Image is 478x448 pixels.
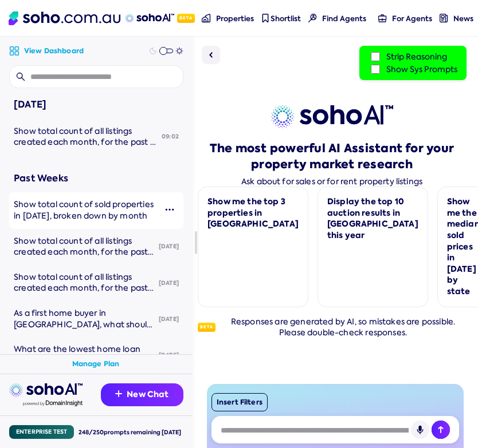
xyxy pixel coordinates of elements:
[9,119,157,155] a: Show total count of all listings created each month, for the past 6 months up to [DATE]. Plot on ...
[211,393,268,411] button: Insert Filters
[23,401,83,406] img: Data provided by Domain Insight
[154,234,183,259] div: [DATE]
[271,105,393,128] img: sohoai logo
[432,421,450,439] button: Send
[14,272,154,294] div: Show total count of all listings created each month, for the past 6 months up to September 30. Pl...
[392,14,432,23] span: For Agents
[371,65,380,74] input: Show Sys Prompts
[125,14,174,23] img: sohoAI logo
[9,301,154,337] a: As a first home buyer in [GEOGRAPHIC_DATA], what should I be considering in order to maximise gra...
[204,48,218,62] img: Sidebar toggle icon
[378,14,387,22] img: for-agents-nav icon
[14,97,179,112] div: [DATE]
[177,14,195,23] span: Beta
[14,344,140,366] span: What are the lowest home loan rates available right now?
[207,196,299,230] div: Show me the top 3 properties in [GEOGRAPHIC_DATA]
[322,14,366,23] span: Find Agents
[432,421,450,439] img: Send icon
[369,63,457,76] label: Show Sys Prompts
[327,196,418,241] div: Display the top 10 auction results in [GEOGRAPHIC_DATA] this year
[14,126,156,170] span: Show total count of all listings created each month, for the past 6 months up to [DATE]. Plot on ...
[261,14,269,22] img: shortlist-nav icon
[198,140,466,172] h1: The most powerful AI Assistant for your property market research
[241,177,422,187] div: Ask about for sales or for rent property listings
[14,199,154,221] span: Show total count of sold properties in [DATE], broken down by month
[14,126,157,148] div: Show total count of all listings created each month, for the past 6 months up to September 30. Pl...
[9,192,156,228] a: Show total count of sold properties in [DATE], broken down by month
[9,229,154,265] a: Show total count of all listings created each month, for the past 6 months up to [DATE]. Plot on ...
[154,271,183,296] div: [DATE]
[9,11,120,25] img: Soho Logo
[154,307,183,332] div: [DATE]
[216,14,254,23] span: Properties
[14,308,154,330] div: As a first home buyer in NSW, what should I be considering in order to maximise grants and conces...
[79,428,181,437] div: 248 / 250 prompts remaining [DATE]
[371,52,380,61] input: Strip Reasoning
[14,199,156,221] div: Show total count of sold properties in 2024, broken down by month
[157,124,183,149] div: 09:02
[453,14,473,23] span: News
[165,205,174,214] img: More icon
[369,50,457,63] label: Strip Reasoning
[14,236,154,258] div: Show total count of all listings created each month, for the past 6 months up to September 30. Pl...
[101,383,183,406] button: New Chat
[9,383,83,397] img: sohoai logo
[9,46,84,56] a: View Dashboard
[411,421,429,439] button: Record Audio
[154,343,183,368] div: [DATE]
[9,337,154,373] a: What are the lowest home loan rates available right now?
[9,265,154,301] a: Show total count of all listings created each month, for the past 6 months up to [DATE]. Plot on ...
[72,359,120,369] a: Manage Plan
[198,323,216,332] span: Beta
[14,272,154,316] span: Show total count of all listings created each month, for the past 6 months up to [DATE]. Plot on ...
[440,14,448,22] img: news-nav icon
[271,14,301,23] span: Shortlist
[9,425,74,439] div: Enterprise Test
[14,344,154,366] div: What are the lowest home loan rates available right now?
[202,14,210,22] img: properties-nav icon
[14,171,179,186] div: Past Weeks
[14,236,154,280] span: Show total count of all listings created each month, for the past 6 months up to [DATE]. Plot on ...
[14,308,152,363] span: As a first home buyer in [GEOGRAPHIC_DATA], what should I be considering in order to maximise gra...
[308,14,317,22] img: Find agents icon
[115,390,122,397] img: Recommendation icon
[198,316,466,339] div: Responses are generated by AI, so mistakes are possible. Please double-check responses.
